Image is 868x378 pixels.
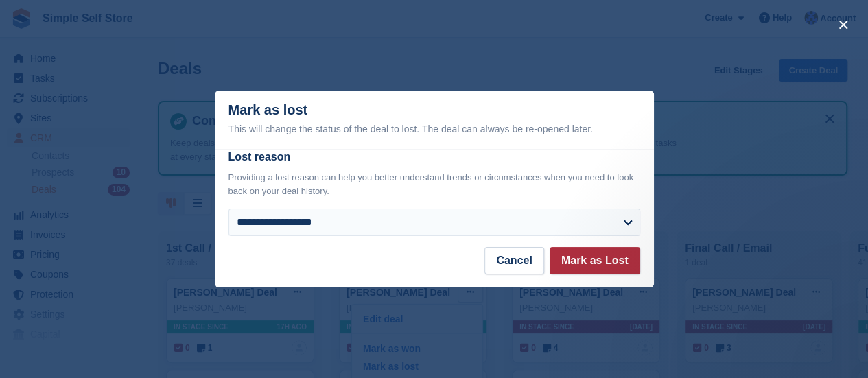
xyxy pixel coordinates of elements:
[228,102,640,137] div: Mark as lost
[228,149,640,165] label: Lost reason
[484,247,543,274] button: Cancel
[228,171,640,198] p: Providing a lost reason can help you better understand trends or circumstances when you need to l...
[832,14,854,36] button: close
[550,247,640,274] button: Mark as Lost
[228,121,640,137] div: This will change the status of the deal to lost. The deal can always be re-opened later.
